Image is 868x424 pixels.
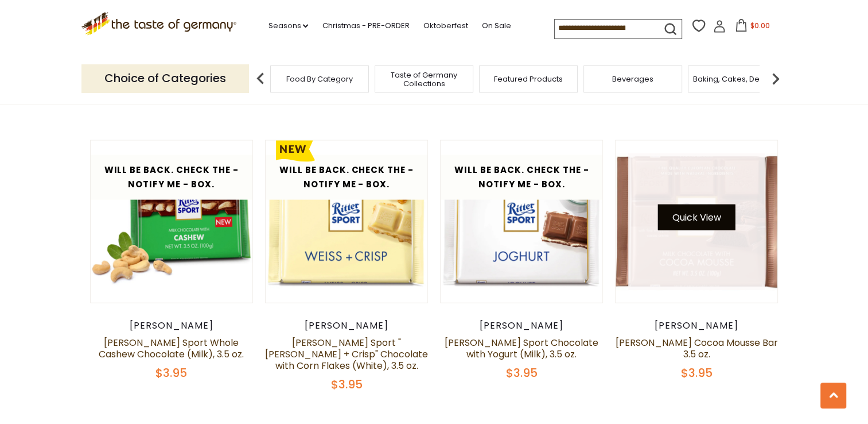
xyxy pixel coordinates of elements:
span: $3.95 [330,376,362,392]
a: Baking, Cakes, Desserts [693,75,782,83]
span: $3.95 [681,365,713,381]
a: Seasons [268,20,308,32]
div: [PERSON_NAME] [90,320,254,332]
a: [PERSON_NAME] Sport "[PERSON_NAME] + Crisp" Chocolate with Corn Flakes (White), 3.5 oz. [265,336,428,372]
a: [PERSON_NAME] Sport Chocolate with Yogurt (Milk), 3.5 oz. [445,336,598,361]
p: Choice of Categories [81,64,249,92]
div: [PERSON_NAME] [615,320,779,332]
a: Christmas - PRE-ORDER [322,20,409,32]
img: Ritter [91,141,253,303]
div: [PERSON_NAME] [265,320,429,332]
a: [PERSON_NAME] Sport Whole Cashew Chocolate (Milk), 3.5 oz. [99,336,244,361]
img: Ritter [266,141,428,303]
img: next arrow [764,67,787,90]
a: Oktoberfest [423,20,468,32]
span: $3.95 [506,365,538,381]
img: previous arrow [249,67,272,90]
a: Featured Products [494,75,563,83]
img: Ritter [616,141,778,303]
a: [PERSON_NAME] Cocoa Mousse Bar 3.5 oz. [616,336,778,361]
button: Quick View [658,205,735,230]
a: Taste of Germany Collections [378,71,470,88]
span: $0.00 [750,21,769,30]
a: Beverages [612,75,653,83]
button: $0.00 [728,19,777,36]
span: $3.95 [155,365,187,381]
img: Ritter [441,141,603,303]
a: On Sale [481,20,511,32]
a: Food By Category [286,75,353,83]
div: [PERSON_NAME] [440,320,604,332]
